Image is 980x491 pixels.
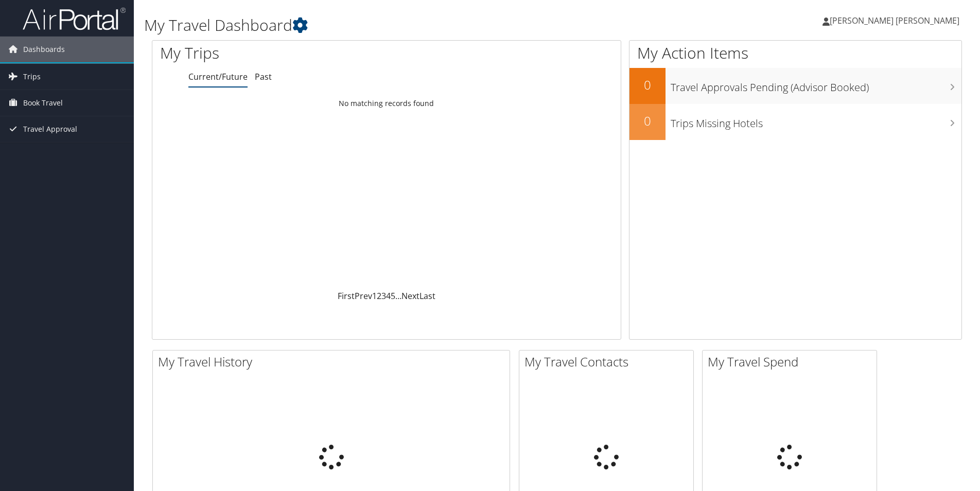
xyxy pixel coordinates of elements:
a: Past [255,71,272,82]
a: 0Travel Approvals Pending (Advisor Booked) [629,68,961,104]
h2: My Travel History [158,353,510,371]
a: [PERSON_NAME] [PERSON_NAME] [822,5,970,36]
h1: My Travel Dashboard [144,14,694,36]
a: Prev [355,290,372,302]
span: Book Travel [23,90,63,116]
span: Dashboards [23,37,65,62]
span: … [395,290,401,302]
a: 1 [372,290,377,302]
h2: 0 [629,112,666,130]
h1: My Action Items [629,42,961,64]
span: [PERSON_NAME] [PERSON_NAME] [830,15,959,26]
a: First [338,290,355,302]
a: 2 [377,290,381,302]
h1: My Trips [160,42,418,64]
a: 0Trips Missing Hotels [629,104,961,140]
td: No matching records found [152,94,621,113]
a: 5 [391,290,395,302]
a: Next [401,290,419,302]
a: Last [419,290,435,302]
img: airportal-logo.png [23,7,126,31]
h3: Travel Approvals Pending (Advisor Booked) [671,75,961,95]
h2: My Travel Spend [708,353,877,371]
a: 4 [386,290,391,302]
span: Trips [23,64,41,90]
h2: My Travel Contacts [524,353,693,371]
a: Current/Future [188,71,248,82]
span: Travel Approval [23,116,77,142]
a: 3 [381,290,386,302]
h2: 0 [629,76,666,94]
h3: Trips Missing Hotels [671,111,961,131]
